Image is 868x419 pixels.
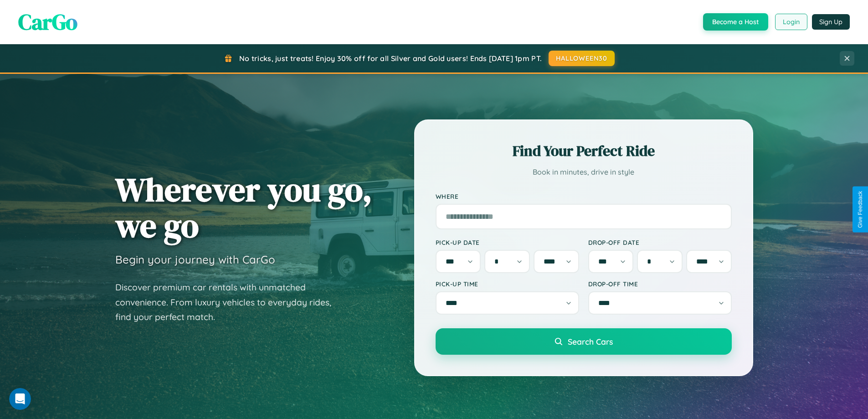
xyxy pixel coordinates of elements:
[588,280,732,288] label: Drop-off Time
[115,253,275,266] h3: Begin your journey with CarGo
[18,7,77,37] span: CarGo
[436,328,732,355] button: Search Cars
[436,192,732,200] label: Where
[703,13,768,31] button: Become a Host
[436,280,579,288] label: Pick-up Time
[857,191,863,228] div: Give Feedback
[775,14,807,30] button: Login
[115,171,372,243] h1: Wherever you go, we go
[436,166,732,179] p: Book in minutes, drive in style
[115,280,343,325] p: Discover premium car rentals with unmatched convenience. From luxury vehicles to everyday rides, ...
[568,336,613,347] span: Search Cars
[812,14,850,30] button: Sign Up
[436,238,579,246] label: Pick-up Date
[239,54,542,63] span: No tricks, just treats! Enjoy 30% off for all Silver and Gold users! Ends [DATE] 1pm PT.
[549,51,615,66] button: HALLOWEEN30
[9,388,31,410] iframe: Intercom live chat
[436,141,732,161] h2: Find Your Perfect Ride
[588,238,732,246] label: Drop-off Date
